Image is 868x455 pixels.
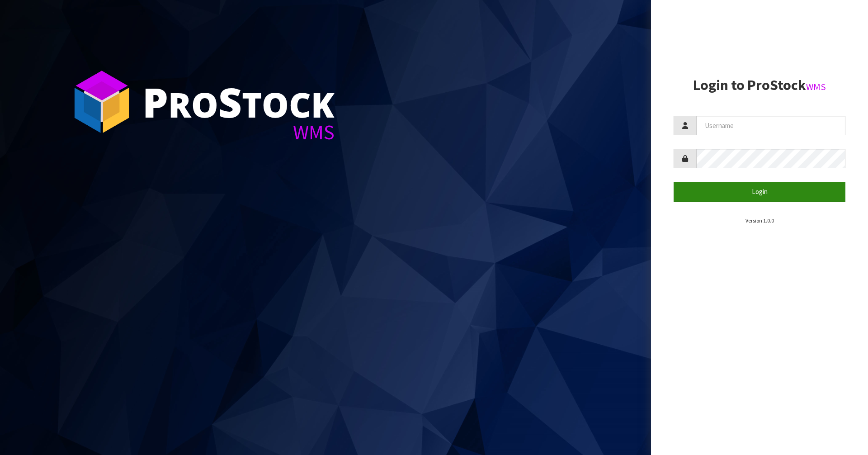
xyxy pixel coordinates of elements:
[142,81,335,122] div: ro tock
[142,74,168,129] span: P
[674,77,845,93] h2: Login to ProStock
[806,81,826,93] small: WMS
[218,74,242,129] span: S
[68,68,136,136] img: ProStock Cube
[745,217,774,224] small: Version 1.0.0
[674,182,845,201] button: Login
[142,122,335,142] div: WMS
[696,116,845,135] input: Username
